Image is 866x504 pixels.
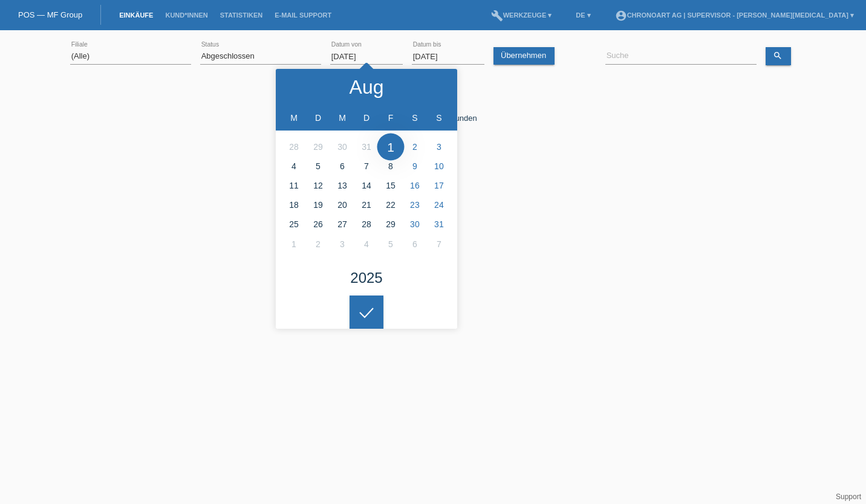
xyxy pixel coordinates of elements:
[159,11,213,19] a: Kund*innen
[485,11,558,19] a: buildWerkzeuge ▾
[269,11,337,19] a: E-Mail Support
[113,11,159,19] a: Einkäufe
[350,77,384,97] div: Aug
[766,47,791,65] a: search
[350,271,382,285] div: 2025
[18,10,82,19] a: POS — MF Group
[214,11,269,19] a: Statistiken
[836,493,861,501] a: Support
[570,11,596,19] a: DE ▾
[773,51,783,60] i: search
[493,47,555,65] a: Übernehmen
[70,95,796,123] div: Keine Einkäufe gefunden
[615,10,627,22] i: account_circle
[491,10,503,22] i: build
[609,11,860,19] a: account_circleChronoart AG | Supervisor - [PERSON_NAME][MEDICAL_DATA] ▾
